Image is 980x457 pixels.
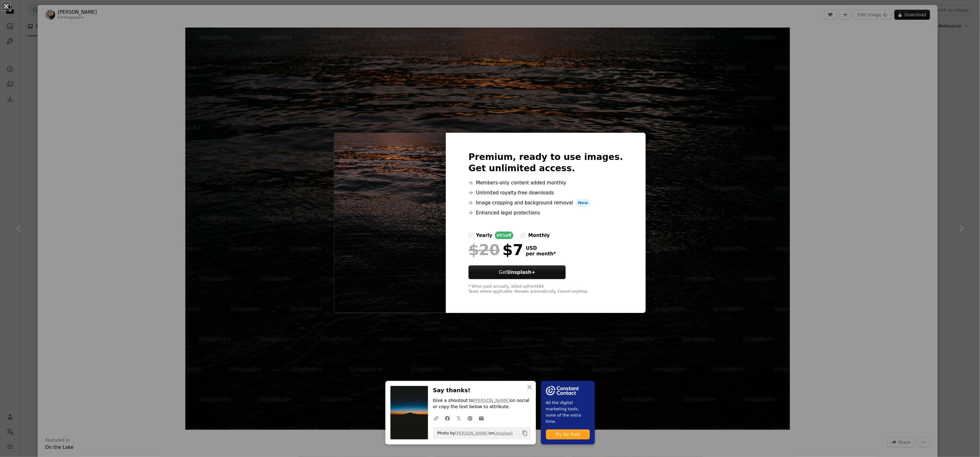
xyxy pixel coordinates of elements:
[494,431,513,435] a: Unsplash
[521,233,526,238] input: monthly
[464,412,476,424] a: Share on Pinterest
[469,209,623,217] li: Enhanced legal protections
[469,189,623,197] li: Unlimited royalty-free downloads
[469,265,566,279] button: GetUnsplash+
[546,429,590,439] div: Try for Free
[520,428,530,439] button: Copy to clipboard
[526,245,556,251] span: USD
[476,412,487,424] a: Share over email
[495,232,513,239] div: 65% off
[541,381,595,444] a: All the digital marketing tools, none of the extra time.Try for Free
[453,412,464,424] a: Share on Twitter
[469,151,623,174] h2: Premium, ready to use images. Get unlimited access.
[334,133,446,313] img: premium_photo-1666531211775-96a476cc5e58
[434,428,513,438] span: Photo by on
[469,242,500,258] span: $20
[474,398,510,403] a: [PERSON_NAME]
[469,284,623,294] div: * When paid annually, billed upfront $84 Taxes where applicable. Renews automatically. Cancel any...
[433,398,531,410] p: Give a shoutout to on social or copy the text below to attribute.
[576,199,591,207] span: New
[469,199,623,207] li: Image cropping and background removal
[469,242,523,258] div: $7
[433,386,531,395] h3: Say thanks!
[442,412,453,424] a: Share on Facebook
[507,270,535,275] strong: Unsplash+
[546,386,579,395] img: file-1754318165549-24bf788d5b37
[476,232,492,239] div: yearly
[469,179,623,187] li: Members-only content added monthly
[528,232,550,239] div: monthly
[469,233,474,238] input: yearly65%off
[546,400,590,425] span: All the digital marketing tools, none of the extra time.
[455,431,489,435] a: [PERSON_NAME]
[526,251,556,257] span: per month *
